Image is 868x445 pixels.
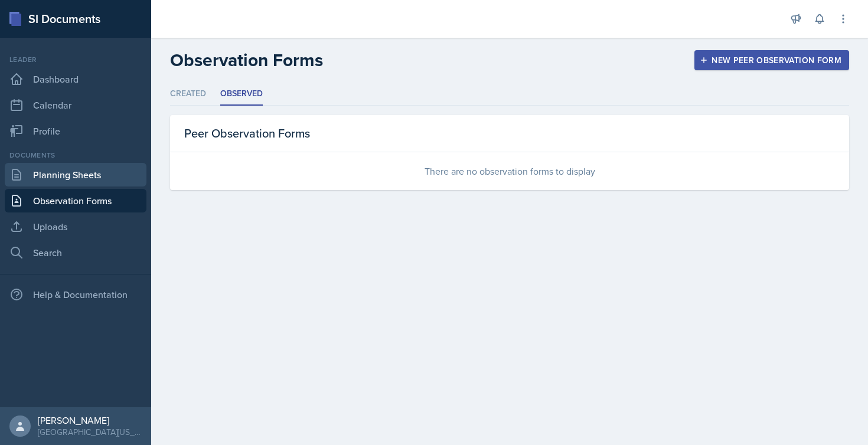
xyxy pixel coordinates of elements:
[5,150,146,161] div: Documents
[5,283,146,306] div: Help & Documentation
[5,189,146,212] a: Observation Forms
[5,119,146,143] a: Profile
[170,83,206,106] li: Created
[5,67,146,91] a: Dashboard
[5,54,146,65] div: Leader
[5,241,146,264] a: Search
[170,115,849,152] div: Peer Observation Forms
[5,93,146,117] a: Calendar
[170,152,849,190] div: There are no observation forms to display
[5,163,146,186] a: Planning Sheets
[5,215,146,238] a: Uploads
[694,50,849,70] button: New Peer Observation Form
[702,55,841,65] div: New Peer Observation Form
[38,426,142,438] div: [GEOGRAPHIC_DATA][US_STATE]
[38,414,142,426] div: [PERSON_NAME]
[220,83,263,106] li: Observed
[170,50,323,71] h2: Observation Forms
